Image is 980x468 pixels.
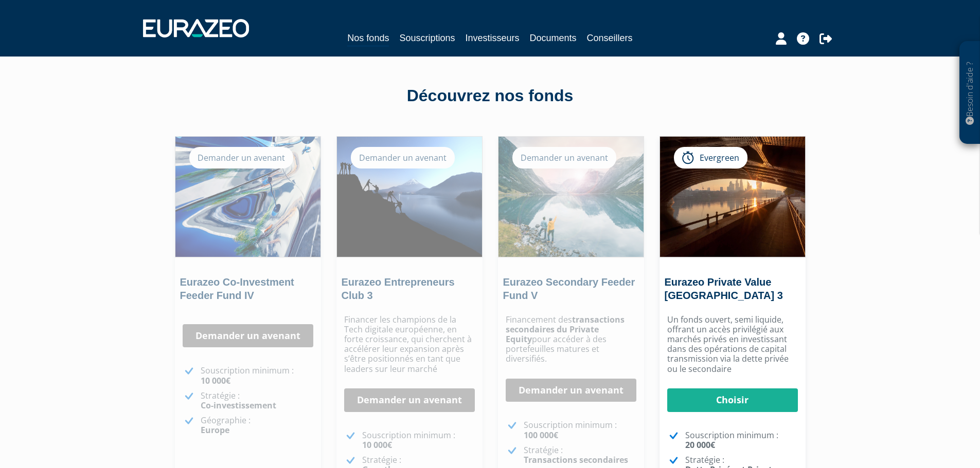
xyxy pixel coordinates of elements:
[524,445,636,465] p: Stratégie :
[667,388,798,412] a: Choisir
[342,276,455,301] a: Eurazeo Entrepreneurs Club 3
[197,84,783,108] div: Découvrez nos fonds
[201,366,313,385] p: Souscription minimum :
[362,439,392,451] strong: 10 000€
[201,391,313,410] p: Stratégie :
[183,324,313,348] a: Demander un avenant
[506,314,625,345] strong: transactions secondaires du Private Equity
[344,388,475,412] a: Demander un avenant
[587,31,633,45] a: Conseillers
[685,430,798,450] p: Souscription minimum :
[512,147,616,169] div: Demander un avenant
[201,400,276,411] strong: Co-investissement
[524,429,558,441] strong: 100 000€
[498,137,644,257] img: Eurazeo Secondary Feeder Fund V
[667,315,798,374] p: Un fonds ouvert, semi liquide, offrant un accès privilégié aux marchés privés en investissant dan...
[347,31,389,47] a: Nos fonds
[674,147,747,169] div: Evergreen
[530,31,577,45] a: Documents
[399,31,455,45] a: Souscriptions
[189,147,293,169] div: Demander un avenant
[506,379,636,402] a: Demander un avenant
[344,315,475,374] p: Financer les champions de la Tech digitale européenne, en forte croissance, qui cherchent à accél...
[660,137,805,257] img: Eurazeo Private Value Europe 3
[180,276,294,301] a: Eurazeo Co-Investment Feeder Fund IV
[503,276,635,301] a: Eurazeo Secondary Feeder Fund V
[524,420,636,440] p: Souscription minimum :
[362,430,475,450] p: Souscription minimum :
[351,147,455,169] div: Demander un avenant
[665,276,783,301] a: Eurazeo Private Value [GEOGRAPHIC_DATA] 3
[337,137,482,257] img: Eurazeo Entrepreneurs Club 3
[201,424,229,436] strong: Europe
[524,454,628,465] strong: Transactions secondaires
[964,47,976,139] p: Besoin d'aide ?
[506,315,636,364] p: Financement des pour accéder à des portefeuilles matures et diversifiés.
[201,375,230,386] strong: 10 000€
[143,19,249,38] img: 1732889491-logotype_eurazeo_blanc_rvb.png
[465,31,519,45] a: Investisseurs
[685,439,715,451] strong: 20 000€
[201,416,313,435] p: Géographie :
[175,137,320,257] img: Eurazeo Co-Investment Feeder Fund IV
